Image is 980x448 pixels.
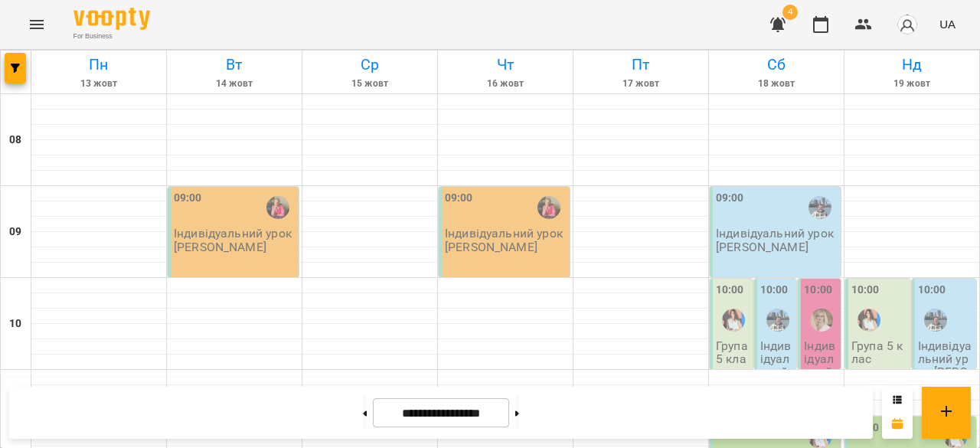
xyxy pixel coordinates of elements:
[9,224,21,240] h6: 09
[18,6,55,43] button: Menu
[766,309,789,332] img: Бануляк Наталія Василівна
[782,5,798,20] span: 4
[924,309,947,332] img: Бануляк Наталія Василівна
[73,8,150,30] img: Voopty Logo
[760,339,794,432] p: Індивідуальний урок [PERSON_NAME]
[716,227,838,253] p: Індивідуальний урок [PERSON_NAME]
[266,196,289,219] img: Вольська Світлана Павлівна
[847,53,977,77] h6: Нд
[537,196,560,219] img: Вольська Світлана Павлівна
[857,309,880,332] img: Ольга Олександрівна Об'єдкова
[445,227,567,253] p: Індивідуальний урок [PERSON_NAME]
[34,53,164,77] h6: Пн
[73,31,150,41] span: For Business
[9,316,21,332] h6: 10
[174,190,202,207] label: 09:00
[711,53,841,77] h6: Сб
[576,53,706,77] h6: Пт
[933,10,962,38] button: UA
[305,53,435,77] h6: Ср
[9,132,21,149] h6: 08
[722,309,745,332] img: Ольга Олександрівна Об'єдкова
[897,14,918,35] img: avatar_s.png
[34,77,164,91] h6: 13 жовт
[804,282,832,299] label: 10:00
[808,196,831,219] img: Бануляк Наталія Василівна
[711,77,841,91] h6: 18 жовт
[169,53,299,77] h6: Вт
[716,190,744,207] label: 09:00
[918,282,946,299] label: 10:00
[445,190,473,207] label: 09:00
[939,16,955,32] span: UA
[851,282,880,299] label: 10:00
[440,53,570,77] h6: Чт
[760,282,789,299] label: 10:00
[174,227,296,253] p: Індивідуальний урок [PERSON_NAME]
[716,339,750,379] p: Група 5 клас
[847,77,977,91] h6: 19 жовт
[169,77,299,91] h6: 14 жовт
[576,77,706,91] h6: 17 жовт
[440,77,570,91] h6: 16 жовт
[716,282,744,299] label: 10:00
[804,339,838,432] p: Індивідуальний урок [PERSON_NAME]
[918,339,974,405] p: Індивідуальний урок [PERSON_NAME]
[305,77,435,91] h6: 15 жовт
[810,309,833,332] img: Завражна Олена Михайлівна
[851,339,907,366] p: Група 5 клас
